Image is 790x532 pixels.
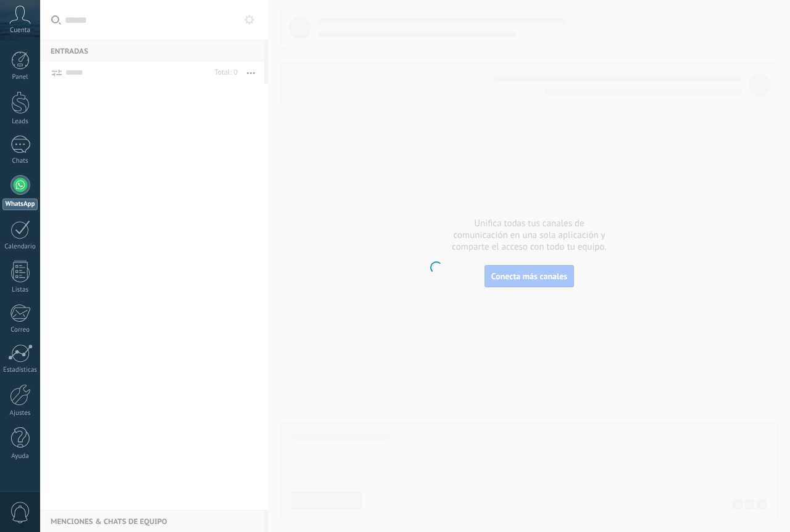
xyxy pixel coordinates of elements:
div: Leads [2,118,38,126]
div: Panel [2,73,38,81]
div: Estadísticas [2,366,38,374]
div: WhatsApp [2,198,38,210]
div: Ayuda [2,452,38,460]
div: Ajustes [2,409,38,417]
div: Calendario [2,243,38,251]
div: Listas [2,286,38,294]
div: Chats [2,157,38,165]
span: Cuenta [10,27,30,35]
div: Correo [2,326,38,334]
